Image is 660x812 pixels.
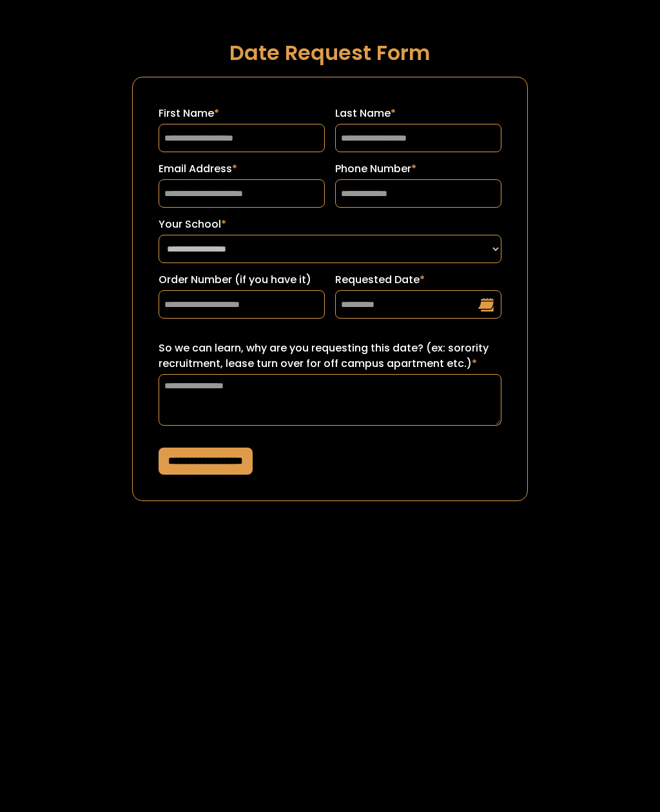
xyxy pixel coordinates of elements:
[335,161,501,177] label: Phone Number
[159,106,325,121] label: First Name
[132,41,528,64] h1: Date Request Form
[159,161,325,177] label: Email Address
[132,77,528,501] form: Request a Date Form
[335,272,501,288] label: Requested Date
[159,272,325,288] label: Order Number (if you have it)
[335,106,501,121] label: Last Name
[159,217,501,232] label: Your School
[159,341,501,371] label: So we can learn, why are you requesting this date? (ex: sorority recruitment, lease turn over for...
